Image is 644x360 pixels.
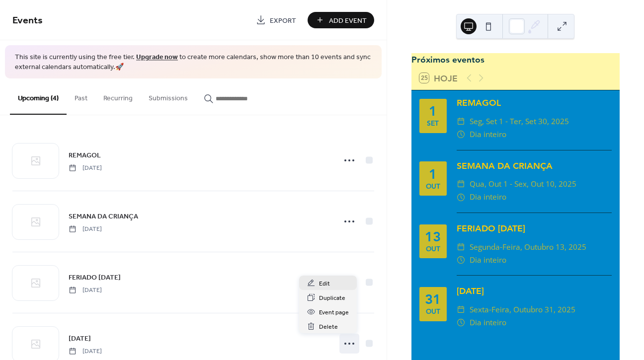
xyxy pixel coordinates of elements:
div: ​ [457,115,466,128]
div: ​ [457,178,466,191]
button: Past [67,78,95,114]
div: ​ [457,241,466,254]
a: FERIADO [DATE] [69,272,121,283]
div: out [426,246,440,253]
div: ​ [457,303,466,316]
div: REMAGOL [457,96,612,109]
span: [DATE] [69,333,91,344]
span: [DATE] [69,163,102,172]
button: Recurring [95,78,141,114]
div: FERIADO [DATE] [457,222,612,235]
div: 1 [429,167,437,181]
span: [DATE] [69,286,102,294]
div: 31 [425,292,441,306]
button: Add Event [308,12,374,28]
div: out [426,308,440,315]
button: Upcoming (4) [10,78,67,115]
div: ​ [457,254,466,267]
a: Export [248,12,304,28]
span: Dia inteiro [470,128,506,141]
span: Duplicate [319,293,345,303]
a: SEMANA DA CRIANÇA [69,211,138,222]
span: segunda-feira, outubro 13, 2025 [470,241,586,254]
div: [DATE] [457,285,612,297]
span: sexta-feira, outubro 31, 2025 [470,303,575,316]
span: SEMANA DA CRIANÇA [69,211,138,221]
div: SEMANA DA CRIANÇA [457,159,612,172]
div: out [426,183,440,190]
div: 1 [429,104,437,118]
span: Event page [319,307,349,318]
span: Dia inteiro [470,191,506,204]
div: ​ [457,191,466,204]
a: Upgrade now [136,51,178,64]
div: Próximos eventos [411,53,620,66]
span: REMAGOL [69,150,101,160]
span: Dia inteiro [470,254,506,267]
div: set [427,120,439,127]
span: Edit [319,279,330,289]
button: Submissions [141,78,196,114]
span: Delete [319,322,338,332]
span: qua, out 1 - sex, out 10, 2025 [470,178,576,191]
span: seg, set 1 - ter, set 30, 2025 [470,115,569,128]
a: REMAGOL [69,149,101,161]
span: Add Event [329,15,367,26]
span: Dia inteiro [470,316,506,329]
span: This site is currently using the free tier. to create more calendars, show more than 10 events an... [15,53,372,72]
a: [DATE] [69,333,91,344]
span: [DATE] [69,224,102,233]
span: Export [270,15,296,26]
span: [DATE] [69,347,102,356]
div: ​ [457,128,466,141]
div: 13 [425,230,441,244]
span: Events [12,11,43,30]
div: ​ [457,316,466,329]
span: FERIADO [DATE] [69,272,121,283]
